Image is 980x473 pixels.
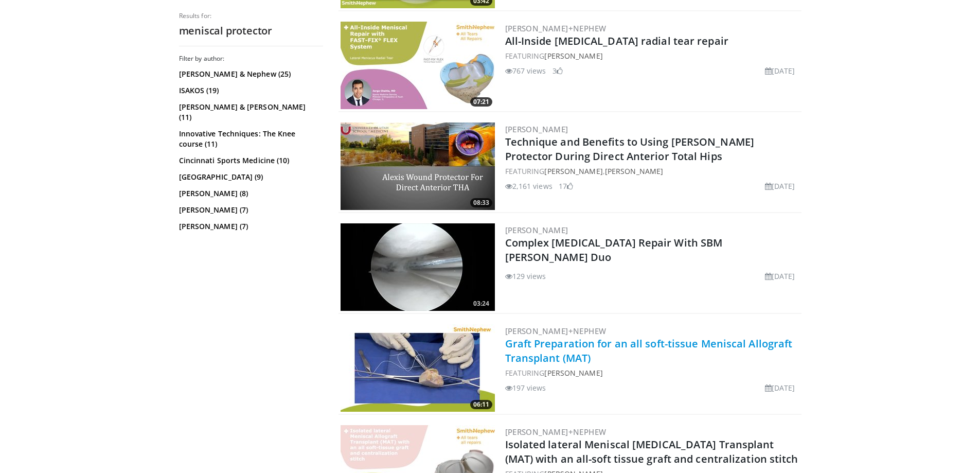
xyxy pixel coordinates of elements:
[179,129,320,149] a: Innovative Techniques: The Knee course (11)
[505,124,568,134] a: [PERSON_NAME]
[505,34,728,48] a: All-Inside [MEDICAL_DATA] radial tear repair
[505,181,553,191] li: 2,161 views
[505,337,793,365] a: Graft Preparation for an all soft-tissue Meniscal Allograft Transplant (MAT)
[179,221,320,232] a: [PERSON_NAME] (7)
[341,324,495,412] img: 254b8523-48f7-48d7-a3ba-e713b5b0b848.300x170_q85_crop-smart_upscale.jpg
[341,223,495,311] a: 03:24
[605,166,663,176] a: [PERSON_NAME]
[505,382,546,393] li: 197 views
[765,382,795,393] li: [DATE]
[559,181,573,191] li: 17
[470,198,492,207] span: 08:33
[505,135,755,163] a: Technique and Benefits to Using [PERSON_NAME] Protector During Direct Anterior Total Hips
[179,155,320,166] a: Cincinnati Sports Medicine (10)
[179,102,320,122] a: [PERSON_NAME] & [PERSON_NAME] (11)
[179,205,320,215] a: [PERSON_NAME] (7)
[765,181,795,191] li: [DATE]
[470,97,492,107] span: 07:21
[179,55,323,63] h3: Filter by author:
[341,22,495,109] img: c86a3304-9198-43f0-96be-d6f8d7407bb4.300x170_q85_crop-smart_upscale.jpg
[505,437,798,466] a: Isolated lateral Meniscal [MEDICAL_DATA] Transplant (MAT) with an all-soft tissue graft and centr...
[505,166,799,177] div: FEATURING ,
[341,324,495,412] a: 06:11
[505,236,723,264] a: Complex [MEDICAL_DATA] Repair With SBM [PERSON_NAME] Duo
[470,400,492,409] span: 06:11
[179,69,320,79] a: [PERSON_NAME] & Nephew (25)
[341,223,495,311] img: bff37d31-2e68-4d49-9ca0-74827d30edbb.300x170_q85_crop-smart_upscale.jpg
[505,23,607,33] a: [PERSON_NAME]+Nephew
[505,225,568,235] a: [PERSON_NAME]
[179,12,323,20] p: Results for:
[765,65,795,76] li: [DATE]
[544,166,602,176] a: [PERSON_NAME]
[179,85,320,96] a: ISAKOS (19)
[470,299,492,308] span: 03:24
[341,122,495,210] img: 4ddc043b-d828-420e-a15d-c36f0c5d1a8d.300x170_q85_crop-smart_upscale.jpg
[505,427,607,437] a: [PERSON_NAME]+Nephew
[505,50,799,61] div: FEATURING
[341,22,495,109] a: 07:21
[544,51,602,61] a: [PERSON_NAME]
[553,65,563,76] li: 3
[179,172,320,182] a: [GEOGRAPHIC_DATA] (9)
[544,368,602,378] a: [PERSON_NAME]
[179,24,323,38] h2: meniscal protector
[505,326,607,336] a: [PERSON_NAME]+Nephew
[505,65,546,76] li: 767 views
[765,271,795,282] li: [DATE]
[341,122,495,210] a: 08:33
[505,367,799,378] div: FEATURING
[179,188,320,199] a: [PERSON_NAME] (8)
[505,271,546,282] li: 129 views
